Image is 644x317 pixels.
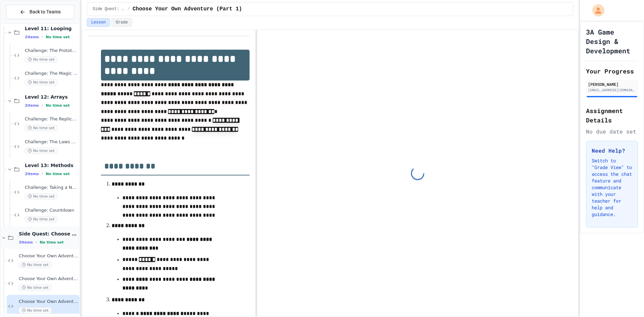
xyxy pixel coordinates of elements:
[46,35,70,39] span: No time set
[46,103,70,108] span: No time set
[25,125,58,131] span: No time set
[586,27,638,55] h1: 3A Game Design & Development
[25,185,78,191] span: Challenge: Taking a Number
[588,88,636,93] div: [EMAIL_ADDRESS][DOMAIN_NAME]
[588,81,636,87] div: [PERSON_NAME]
[25,94,78,100] span: Level 12: Arrays
[25,35,39,39] span: 2 items
[40,240,64,245] span: No time set
[36,240,37,245] span: •
[19,299,78,305] span: Choose Your Own Adventure (Part 1)
[585,3,606,18] div: My Account
[586,106,638,125] h2: Assignment Details
[592,147,632,155] h3: Need Help?
[25,148,58,154] span: No time set
[19,284,52,291] span: No time set
[111,18,132,27] button: Grade
[42,171,43,176] span: •
[87,18,110,27] button: Lesson
[25,48,78,54] span: Challenge: The Prototype
[46,172,70,176] span: No time set
[25,116,78,122] span: Challenge: The Replicator of D'To
[19,240,33,245] span: 3 items
[25,103,39,108] span: 2 items
[93,6,125,12] span: Side Quest: Choose Your Own Adventure
[19,231,78,237] span: Side Quest: Choose Your Own Adventure
[25,172,39,176] span: 2 items
[19,276,78,282] span: Choose Your Own Adventure (Arrays)
[6,5,74,19] button: Back to Teams
[25,56,58,63] span: No time set
[586,127,638,136] div: No due date set
[586,66,638,76] h2: Your Progress
[25,25,78,32] span: Level 11: Looping
[19,262,52,268] span: No time set
[132,5,242,13] span: Choose Your Own Adventure (Part 1)
[127,6,130,12] span: /
[592,157,632,218] p: Switch to "Grade View" to access the chat feature and communicate with your teacher for help and ...
[42,34,43,40] span: •
[25,71,78,76] span: Challenge: The Magic [PERSON_NAME]
[25,79,58,86] span: No time set
[30,8,61,15] span: Back to Teams
[25,139,78,145] span: Challenge: The Laws of Freach
[19,307,52,314] span: No time set
[25,162,78,168] span: Level 13: Methods
[25,216,58,222] span: No time set
[25,208,78,213] span: Challenge: Countdown
[42,103,43,108] span: •
[25,193,58,200] span: No time set
[19,253,78,259] span: Choose Your Own Adventure (Methods)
